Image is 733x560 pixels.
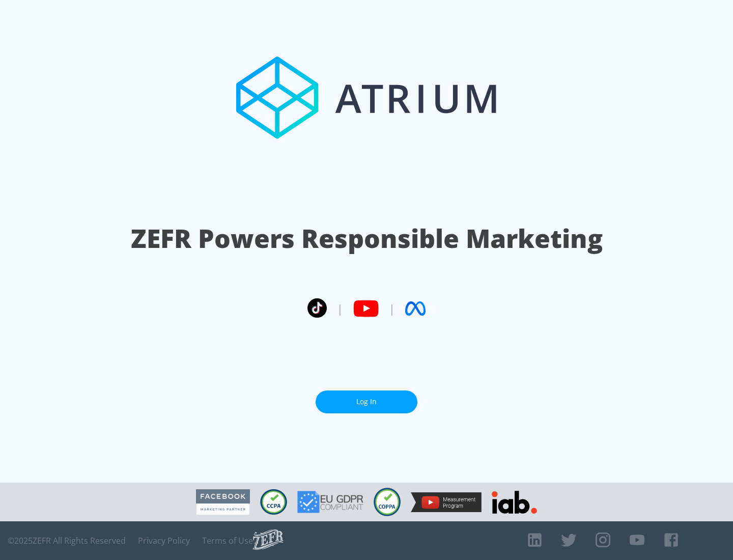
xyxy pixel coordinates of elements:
img: Facebook Marketing Partner [196,489,250,515]
img: IAB [492,491,537,514]
img: YouTube Measurement Program [411,492,482,512]
img: CCPA Compliant [260,489,287,515]
img: COPPA Compliant [374,488,401,516]
a: Log In [316,390,417,413]
a: Privacy Policy [138,536,190,546]
span: | [389,301,395,316]
h1: ZEFR Powers Responsible Marketing [131,221,603,256]
span: © 2025 ZEFR All Rights Reserved [8,536,126,546]
img: GDPR Compliant [297,491,363,513]
span: | [337,301,343,316]
a: Terms of Use [202,536,253,546]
